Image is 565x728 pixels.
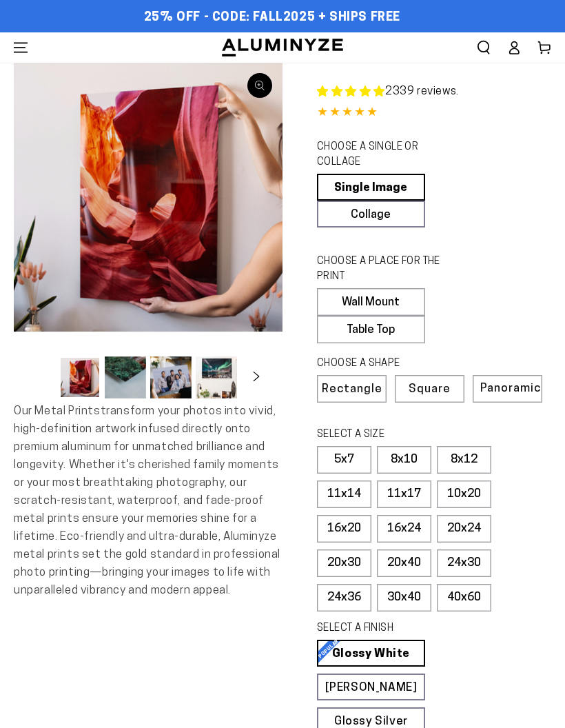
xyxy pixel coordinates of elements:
label: 11x17 [377,481,431,508]
button: Slide right [241,362,271,392]
button: Load image 4 in gallery view [196,356,237,398]
button: Load image 3 in gallery view [150,356,192,398]
legend: SELECT A FINISH [317,621,452,636]
legend: SELECT A SIZE [317,427,452,443]
a: Glossy White [317,640,425,667]
button: Load image 2 in gallery view [105,356,146,398]
label: 20x40 [377,549,431,577]
label: 8x12 [437,446,491,474]
img: Aluminyze [220,37,345,58]
label: Table Top [317,316,425,343]
label: 40x60 [437,584,491,611]
label: 11x14 [317,481,371,508]
a: [PERSON_NAME] [317,674,425,700]
span: 25% OFF - Code: FALL2025 + Ships Free [144,10,400,26]
span: Square [409,383,451,395]
label: 24x30 [437,549,491,577]
div: 4.84 out of 5.0 stars [317,103,551,123]
label: 16x24 [377,515,431,543]
media-gallery: Gallery Viewer [14,63,282,403]
label: 10x20 [437,481,491,508]
label: 8x10 [377,446,431,474]
label: Wall Mount [317,288,425,316]
button: Slide left [25,362,55,392]
label: 20x30 [317,549,371,577]
label: 16x20 [317,515,371,543]
legend: CHOOSE A PLACE FOR THE PRINT [317,254,452,285]
a: Single Image [317,174,425,201]
span: Rectangle [322,383,382,395]
legend: CHOOSE A SHAPE [317,356,452,372]
label: 5x7 [317,446,371,474]
summary: Menu [6,32,36,63]
label: 30x40 [377,584,431,611]
span: Panoramic [480,383,541,394]
label: 24x36 [317,584,371,611]
legend: CHOOSE A SINGLE OR COLLAGE [317,140,452,170]
a: Collage [317,201,425,228]
span: Our Metal Prints transform your photos into vivid, high-definition artwork infused directly onto ... [14,405,280,596]
label: 20x24 [437,515,491,543]
button: Load image 1 in gallery view [59,356,101,398]
summary: Search our site [469,32,499,63]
